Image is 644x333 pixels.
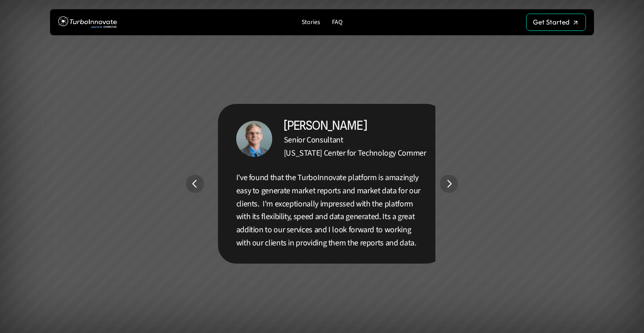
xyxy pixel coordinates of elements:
p: FAQ [332,19,342,26]
a: Get Started [526,14,586,31]
img: TurboInnovate Logo [58,14,117,31]
p: Get Started [533,18,570,26]
p: Stories [302,19,320,26]
a: FAQ [328,16,346,29]
a: Stories [298,16,324,29]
